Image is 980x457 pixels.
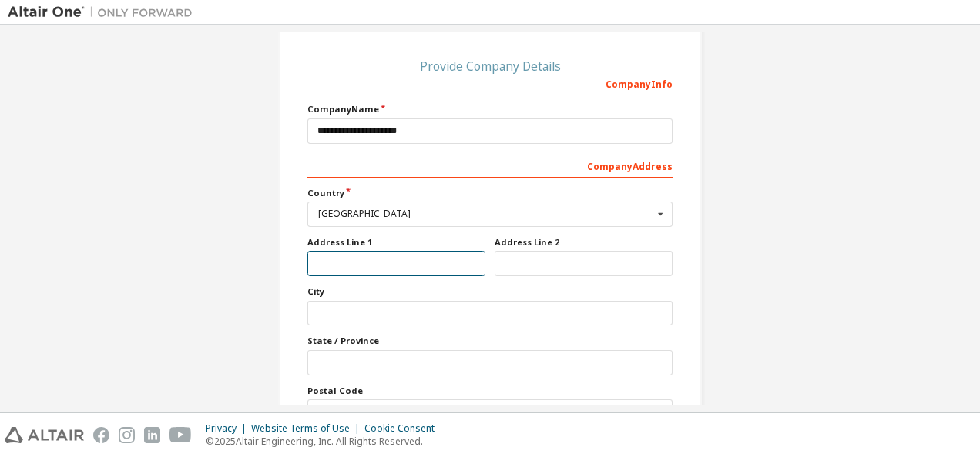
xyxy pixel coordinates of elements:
[307,103,673,115] label: Company Name
[307,153,673,178] div: Company Address
[307,62,673,71] div: Provide Company Details
[93,427,109,443] img: facebook.svg
[119,427,135,443] img: instagram.svg
[364,422,444,435] div: Cookie Consent
[307,285,673,298] label: City
[169,427,192,443] img: youtube.svg
[307,236,485,249] label: Address Line 1
[307,71,673,95] div: Company Info
[495,236,673,249] label: Address Line 2
[307,187,673,199] label: Country
[8,5,200,20] img: Altair One
[206,422,251,435] div: Privacy
[144,427,160,443] img: linkedin.svg
[5,427,84,443] img: altair_logo.svg
[318,209,653,218] div: [GEOGRAPHIC_DATA]
[206,435,444,448] p: © 2025 Altair Engineering, Inc. All Rights Reserved.
[307,335,673,347] label: State / Province
[251,422,364,435] div: Website Terms of Use
[307,385,673,397] label: Postal Code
